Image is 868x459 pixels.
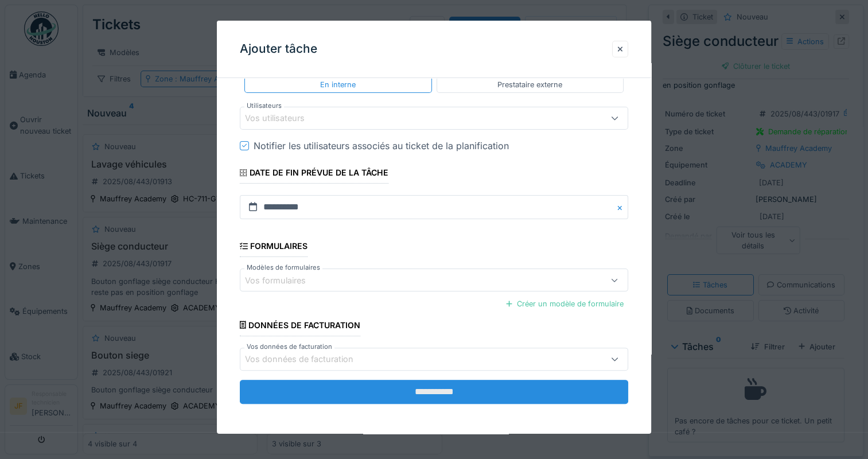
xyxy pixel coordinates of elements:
[244,342,334,352] label: Vos données de facturation
[320,79,356,90] div: En interne
[240,42,317,56] h3: Ajouter tâche
[240,164,388,184] div: Date de fin prévue de la tâche
[240,317,360,336] div: Données de facturation
[245,274,322,287] div: Vos formulaires
[497,79,562,90] div: Prestataire externe
[501,296,628,312] div: Créer un modèle de formulaire
[616,195,628,219] button: Close
[244,101,284,111] label: Utilisateurs
[240,238,308,257] div: Formulaires
[245,112,321,125] div: Vos utilisateurs
[244,263,322,273] label: Modèles de formulaires
[254,139,509,153] div: Notifier les utilisateurs associés au ticket de la planification
[245,353,369,365] div: Vos données de facturation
